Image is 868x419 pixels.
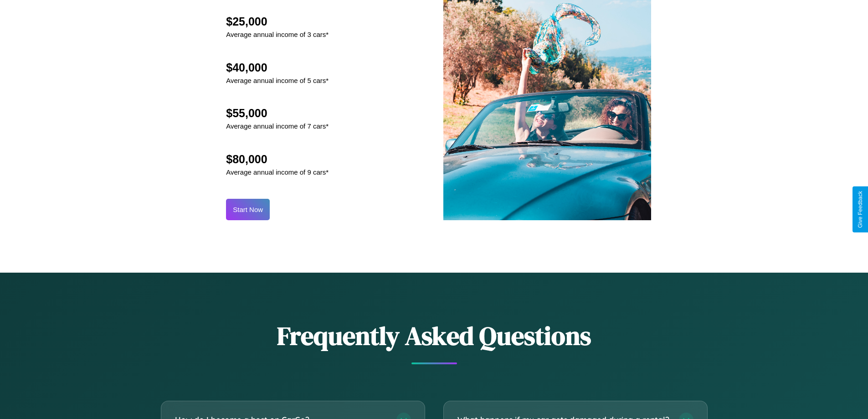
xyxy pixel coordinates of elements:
[226,15,329,28] h2: $25,000
[226,166,329,178] p: Average annual income of 9 cars*
[226,74,329,87] p: Average annual income of 5 cars*
[226,107,329,120] h2: $55,000
[857,191,863,228] div: Give Feedback
[161,318,708,353] h2: Frequently Asked Questions
[226,153,329,166] h2: $80,000
[226,28,329,41] p: Average annual income of 3 cars*
[226,199,270,220] button: Start Now
[226,120,329,132] p: Average annual income of 7 cars*
[226,61,329,74] h2: $40,000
